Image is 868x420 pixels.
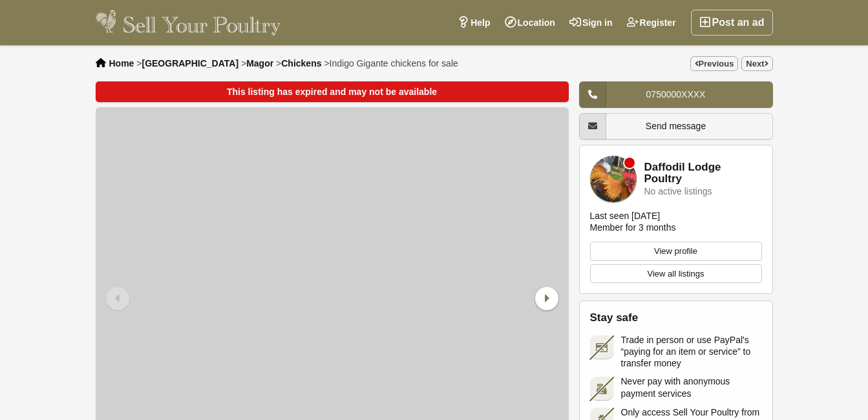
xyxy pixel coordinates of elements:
div: Member for 3 months [590,222,676,233]
div: Previous slide [102,282,136,315]
a: Register [620,10,683,36]
a: View all listings [590,264,762,284]
div: Next slide [529,282,562,315]
a: Magor [246,58,273,68]
a: Help [450,10,497,36]
a: Post an ad [691,10,773,36]
li: > [276,58,321,68]
span: Indigo Gigante chickens for sale [330,58,458,68]
div: This listing has expired and may not be available [96,81,569,102]
li: > [241,58,273,68]
span: Never pay with anonymous payment services [621,375,762,399]
a: Location [498,10,562,36]
a: View profile [590,242,762,261]
a: Next [741,56,772,71]
span: 0750000XXXX [646,89,706,100]
a: Send message [579,113,773,140]
a: Daffodil Lodge Poultry [644,162,762,185]
h2: Stay safe [590,311,762,324]
li: > [136,58,238,68]
div: Member is offline [624,158,635,168]
div: Last seen [DATE] [590,210,661,222]
span: Send message [646,121,706,131]
img: Sell Your Poultry [96,10,281,36]
li: > [324,58,458,68]
a: 0750000XXXX [579,81,773,108]
img: Daffodil Lodge Poultry [590,156,637,202]
span: Trade in person or use PayPal's “paying for an item or service” to transfer money [621,334,762,370]
a: Chickens [281,58,321,68]
a: Sign in [562,10,620,36]
div: No active listings [644,187,712,196]
a: [GEOGRAPHIC_DATA] [142,58,238,68]
a: Home [109,58,134,68]
a: Previous [690,56,739,71]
